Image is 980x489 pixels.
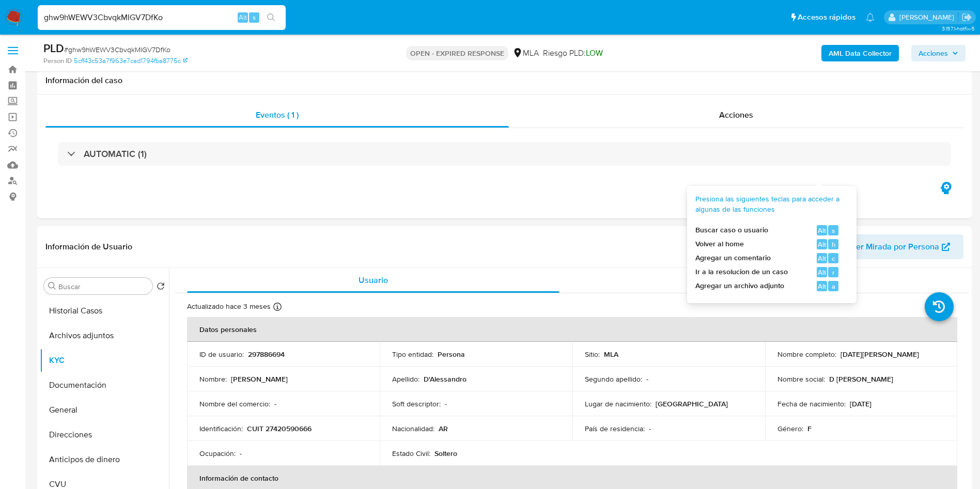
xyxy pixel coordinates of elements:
b: PLD [43,40,64,56]
span: Volver al home [695,239,744,249]
p: Estado Civil : [392,449,430,458]
p: yesica.facco@mercadolibre.com [899,12,958,22]
h1: Información del caso [45,75,963,86]
p: [DATE] [850,399,872,408]
p: Lugar de nacimiento : [585,399,651,408]
p: Segundo apellido : [585,374,642,384]
p: [DATE][PERSON_NAME] [841,350,919,359]
span: Usuario [359,274,388,286]
span: Alt [818,226,826,235]
span: Eventos ( 1 ) [256,109,299,121]
button: Acciones [911,45,966,61]
span: c [832,254,835,263]
a: Notificaciones [866,13,875,22]
div: AUTOMATIC (1) [58,142,951,166]
p: Ocupación : [199,449,236,458]
a: Salir [961,12,972,23]
span: Alt [818,254,826,263]
button: Ver Mirada por Persona [837,234,963,259]
span: Alt [818,281,826,291]
p: ID de usuario : [199,350,244,359]
button: Volver al orden por defecto [157,282,165,293]
span: Acciones [719,109,753,121]
span: h [832,240,835,249]
span: Agregar un archivo adjunto [695,281,784,291]
button: Anticipos de dinero [40,447,169,472]
p: Tipo entidad : [392,350,433,359]
span: Alt [818,267,826,277]
p: - [649,424,651,433]
p: Nacionalidad : [392,424,434,433]
p: [GEOGRAPHIC_DATA] [656,399,728,408]
p: Identificación : [199,424,243,433]
p: - [240,449,242,458]
p: Nombre del comercio : [199,399,270,408]
span: Buscar caso o usuario [695,225,768,235]
span: # ghw9hWEWV3CbvqkMIGV7DfKo [64,44,170,55]
p: [PERSON_NAME] [231,374,288,384]
span: r [832,267,835,277]
p: 297886694 [248,350,285,359]
p: - [274,399,276,408]
button: KYC [40,348,169,373]
button: Historial Casos [40,298,169,323]
div: MLA [512,48,539,59]
h1: Información de Usuario [45,242,132,252]
p: Apellido : [392,374,419,384]
input: Buscar usuario o caso... [38,11,286,24]
span: s [832,226,835,235]
a: 5cff43c53a7f963e7cad1794fba8775c [74,56,188,66]
p: Género : [777,424,803,433]
p: AR [439,424,448,433]
p: País de residencia : [585,424,645,433]
span: Accesos rápidos [798,12,855,23]
p: - [646,374,648,384]
button: Documentación [40,373,169,398]
button: Buscar [48,282,56,290]
p: Persona [438,350,465,359]
button: General [40,398,169,422]
span: Ir a la resolucion de un caso [695,267,788,277]
b: AML Data Collector [829,45,892,61]
span: a [832,281,835,291]
p: Sitio : [585,350,600,359]
span: Alt [239,12,247,22]
span: LOW [586,47,603,59]
span: Alt [818,240,826,249]
p: - [445,399,447,408]
p: OPEN - EXPIRED RESPONSE [406,46,508,60]
p: MLA [604,350,618,359]
th: Datos personales [187,317,957,342]
p: D'Alessandro [424,374,466,384]
button: AML Data Collector [821,45,899,61]
p: Nombre social : [777,374,825,384]
span: Agregar un comentario [695,253,771,263]
button: search-icon [260,10,282,25]
b: Person ID [43,56,72,66]
p: Soltero [434,449,457,458]
h3: AUTOMATIC (1) [84,148,147,160]
span: Acciones [919,45,948,61]
p: F [807,424,812,433]
p: Soft descriptor : [392,399,441,408]
p: Actualizado hace 3 meses [187,302,271,311]
span: s [253,12,256,22]
p: Fecha de nacimiento : [777,399,846,408]
span: Ver Mirada por Persona [851,234,939,259]
p: CUIT 27420590666 [247,424,312,433]
span: Riesgo PLD: [543,48,603,59]
p: Nombre : [199,374,227,384]
span: Presiona las siguientes teclas para acceder a algunas de las funciones [695,194,840,214]
p: Nombre completo : [777,350,836,359]
p: D [PERSON_NAME] [829,374,893,384]
input: Buscar [58,282,148,291]
button: Archivos adjuntos [40,323,169,348]
button: Direcciones [40,422,169,447]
